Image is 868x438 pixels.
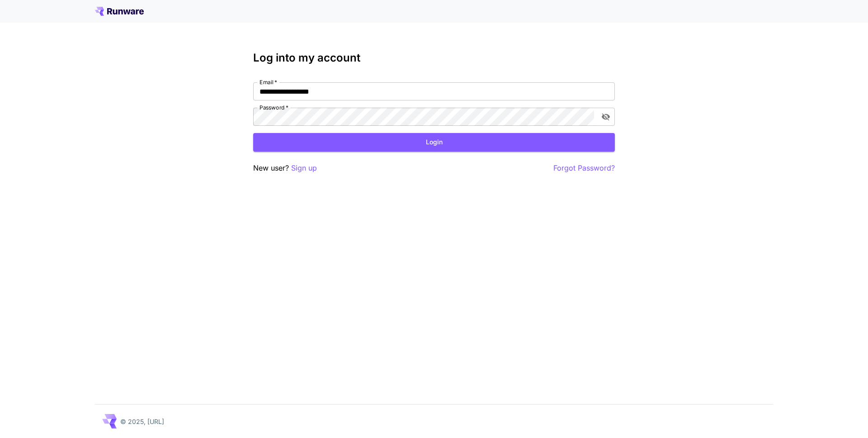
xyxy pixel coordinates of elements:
p: © 2025, [URL] [120,417,164,426]
button: Sign up [291,162,317,174]
label: Email [259,78,277,86]
h3: Log into my account [253,52,615,64]
button: toggle password visibility [598,109,614,125]
button: Forgot Password? [553,162,615,174]
label: Password [259,104,288,111]
button: Login [253,133,615,152]
p: New user? [253,162,317,174]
